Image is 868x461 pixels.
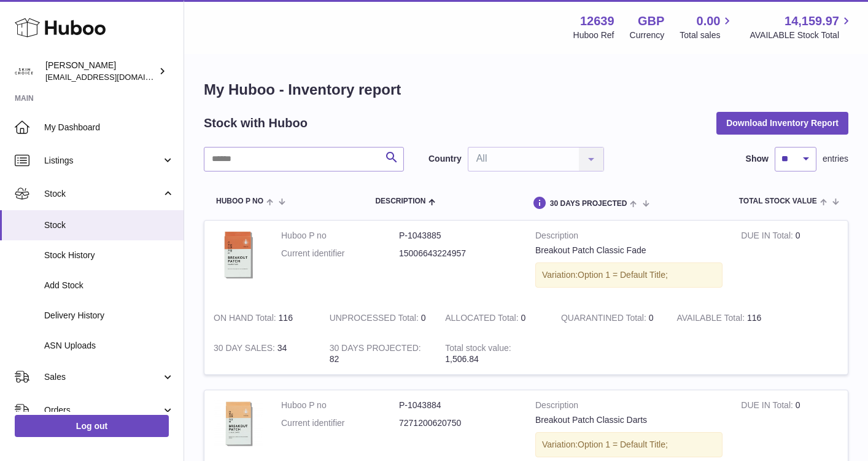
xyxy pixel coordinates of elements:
[320,333,436,375] td: 82
[823,153,848,165] span: entries
[44,310,174,321] span: Delivery History
[45,60,156,83] div: [PERSON_NAME]
[668,303,784,333] td: 116
[436,303,552,333] td: 0
[535,400,723,414] strong: Description
[204,303,320,333] td: 116
[649,313,654,323] span: 0
[535,414,723,426] div: Breakout Patch Classic Darts
[680,13,734,41] a: 0.00 Total sales
[15,62,33,81] img: admin@skinchoice.com
[216,197,263,205] span: Huboo P no
[535,245,723,256] div: Breakout Patch Classic Fade
[44,188,161,200] span: Stock
[320,303,436,333] td: 0
[573,30,614,41] div: Huboo Ref
[44,250,174,261] span: Stock History
[44,404,161,416] span: Orders
[214,400,263,449] img: product image
[741,400,795,413] strong: DUE IN Total
[281,248,399,259] dt: Current identifier
[44,219,174,231] span: Stock
[399,417,517,429] dd: 7271200620750
[739,197,817,205] span: Total stock value
[44,280,174,291] span: Add Stock
[214,313,279,326] strong: ON HAND Total
[732,221,848,303] td: 0
[535,262,723,288] div: Variation:
[44,340,174,352] span: ASN Uploads
[281,230,399,242] dt: Huboo P no
[44,371,161,383] span: Sales
[750,13,853,41] a: 14,159.97 AVAILABLE Stock Total
[399,400,517,411] dd: P-1043884
[741,230,795,243] strong: DUE IN Total
[716,112,848,134] button: Download Inventory Report
[580,13,614,30] strong: 12639
[281,400,399,411] dt: Huboo P no
[445,343,511,356] strong: Total stock value
[680,30,734,41] span: Total sales
[281,417,399,429] dt: Current identifier
[785,13,839,30] span: 14,159.97
[561,313,649,326] strong: QUARANTINED Total
[550,200,627,208] span: 30 DAYS PROJECTED
[44,122,174,133] span: My Dashboard
[445,313,521,326] strong: ALLOCATED Total
[399,230,517,242] dd: P-1043885
[535,432,723,457] div: Variation:
[677,313,747,326] strong: AVAILABLE Total
[375,197,425,205] span: Description
[204,333,320,375] td: 34
[330,313,421,326] strong: UNPROCESSED Total
[697,13,721,30] span: 0.00
[578,439,668,449] span: Option 1 = Default Title;
[399,248,517,259] dd: 15006643224957
[630,30,665,41] div: Currency
[44,155,161,167] span: Listings
[204,115,308,132] h2: Stock with Huboo
[214,343,277,356] strong: 30 DAY SALES
[535,230,723,245] strong: Description
[15,415,169,437] a: Log out
[638,13,664,30] strong: GBP
[746,153,769,165] label: Show
[445,354,479,364] span: 1,506.84
[45,72,180,82] span: [EMAIL_ADDRESS][DOMAIN_NAME]
[204,80,848,100] h1: My Huboo - Inventory report
[330,343,421,356] strong: 30 DAYS PROJECTED
[214,230,263,281] img: product image
[578,270,668,280] span: Option 1 = Default Title;
[750,30,853,41] span: AVAILABLE Stock Total
[428,153,462,165] label: Country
